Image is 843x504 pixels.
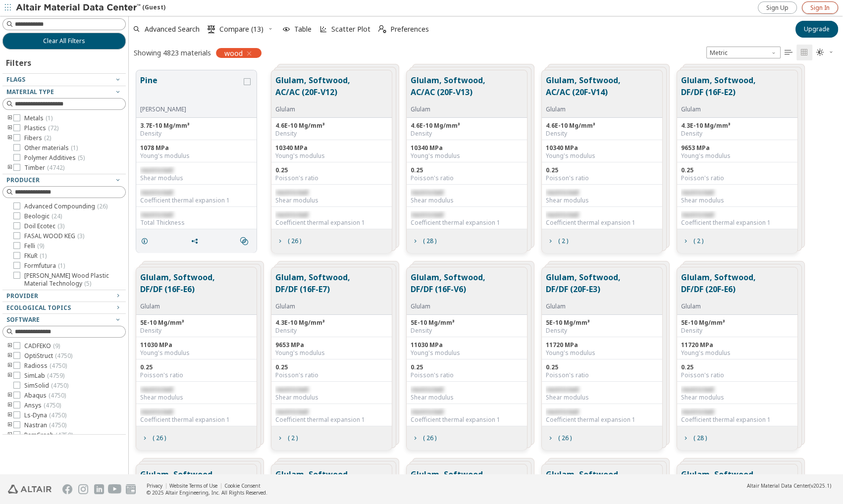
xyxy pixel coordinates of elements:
i: toogle group [6,114,13,122]
button: ( 28 ) [677,428,711,448]
button: ( 28 ) [407,231,441,251]
button: Share [186,231,207,251]
span: FKuR [24,252,47,260]
span: Sign In [810,4,830,12]
div: Shear modulus [411,394,523,402]
span: restricted [140,385,173,394]
button: ( 2 ) [677,231,708,251]
span: ( 26 ) [97,202,107,210]
i: toogle group [6,421,13,429]
i: toogle group [6,392,13,400]
div: 9653 MPa [275,341,388,349]
span: restricted [546,210,579,219]
span: ( 3 ) [77,232,84,240]
span: restricted [275,210,308,219]
div: Glulam [275,105,384,113]
div: 4.3E-10 Mg/mm³ [275,319,388,327]
button: Glulam, Softwood, DF/DF (20F-V7) [411,468,519,500]
span: Felli [24,242,44,250]
span: restricted [411,385,443,394]
div: Poisson's ratio [411,371,523,379]
span: [PERSON_NAME] Wood Plastic Material Technology [24,272,122,288]
div: Density [275,327,388,335]
span: OptiStruct [24,352,72,360]
i: toogle group [6,124,13,132]
span: ( 1 ) [46,114,53,122]
div: 0.25 [681,166,793,174]
div: Density [546,130,658,138]
button: Pine [140,74,242,105]
button: Table View [781,45,796,60]
div: Coefficient thermal expansion 1 [681,219,793,227]
span: Compare (13) [219,26,263,33]
div: 5E-10 Mg/mm³ [681,319,793,327]
div: 5E-10 Mg/mm³ [411,319,523,327]
div: Showing 4823 materials [134,48,211,57]
div: Young's modulus [411,152,523,160]
span: restricted [275,407,308,416]
i: toogle group [6,134,13,142]
button: ( 26 ) [542,428,576,448]
span: Doil Ecotec [24,222,64,230]
span: restricted [140,407,173,416]
span: Upgrade [804,25,830,33]
span: Formfutura [24,262,65,270]
div: 0.25 [546,166,658,174]
span: ( 1 ) [71,144,78,152]
span: restricted [546,385,579,394]
span: FASAL WOOD KEG [24,232,84,240]
button: Upgrade [795,21,838,38]
span: Nastran [24,421,66,429]
div: Shear modulus [681,197,793,204]
div: 9653 MPa [681,144,793,152]
div: Young's modulus [681,152,793,160]
span: restricted [275,188,308,197]
span: restricted [140,166,173,174]
span: restricted [140,188,173,197]
span: ( 28 ) [693,435,707,441]
span: wood [224,49,243,57]
i: toogle group [6,402,13,409]
div: 0.25 [681,363,793,371]
div: Coefficient thermal expansion 1 [411,416,523,424]
span: ( 4750 ) [55,352,72,360]
div: 0.25 [411,166,523,174]
span: restricted [411,407,443,416]
span: Metals [24,114,53,122]
div: 11030 MPa [411,341,523,349]
div: 11720 MPa [681,341,793,349]
div: Glulam [411,105,519,113]
i:  [816,49,824,56]
i: toogle group [6,372,13,380]
div: 4.3E-10 Mg/mm³ [681,122,793,130]
button: Glulam, Softwood, AC/AC (20F-V13) [411,74,519,105]
span: Advanced Compounding [24,202,107,210]
i: toogle group [6,164,13,172]
span: restricted [411,188,443,197]
i: toogle group [6,362,13,370]
span: ( 2 ) [288,435,298,441]
div: 0.25 [140,363,253,371]
button: Glulam, Softwood, AC/AC (20F-V12) [275,74,384,105]
i:  [785,49,792,56]
span: Material Type [6,88,54,96]
span: restricted [275,385,308,394]
span: Preferences [390,26,429,33]
a: Sign In [802,1,838,14]
div: Density [140,130,253,138]
div: Poisson's ratio [275,174,388,182]
div: 1078 MPa [140,144,253,152]
div: 3.7E-10 Mg/mm³ [140,122,253,130]
span: ( 4750 ) [49,391,66,400]
span: Scatter Plot [331,26,370,33]
div: 10340 MPa [546,144,658,152]
i: toogle group [6,411,13,419]
button: ( 26 ) [136,428,170,448]
span: ( 26 ) [558,435,572,441]
div: (Guest) [16,3,165,13]
span: ( 4750 ) [44,401,61,409]
div: Coefficient thermal expansion 1 [275,416,388,424]
div: Glulam [546,105,654,113]
button: Glulam, Softwood, DF/DF (20F-E7) [140,468,249,500]
span: Beologic [24,212,62,220]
